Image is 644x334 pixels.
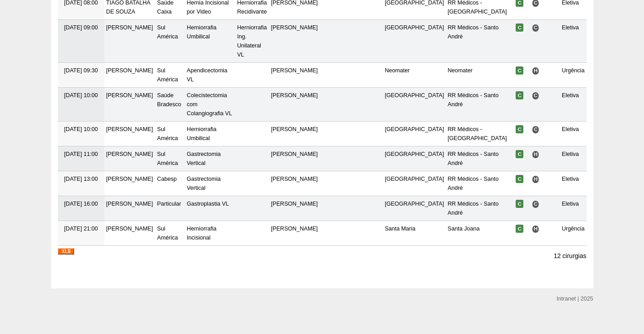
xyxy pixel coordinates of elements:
[560,63,586,88] td: Urgência
[64,67,98,74] span: [DATE] 09:30
[532,225,540,233] span: Hospital
[532,92,540,99] span: Consultório
[64,92,98,99] span: [DATE] 10:00
[269,122,320,146] td: [PERSON_NAME]
[269,20,320,63] td: [PERSON_NAME]
[104,20,155,63] td: [PERSON_NAME]
[532,67,540,75] span: Hospital
[446,88,509,122] td: RR Médicos - Santo André
[104,196,155,221] td: [PERSON_NAME]
[554,252,586,260] p: 12 cirurgias
[104,88,155,122] td: [PERSON_NAME]
[516,24,523,32] span: Confirmada
[446,171,509,196] td: RR Médicos - Santo André
[532,151,540,158] span: Hospital
[155,146,185,171] td: Sul América
[446,221,509,246] td: Santa Joana
[185,146,235,171] td: Gastrectomia Vertical
[185,171,235,196] td: Gastrectomia Vertical
[104,122,155,146] td: [PERSON_NAME]
[155,20,185,63] td: Sul América
[155,63,185,88] td: Sul América
[383,196,446,221] td: [GEOGRAPHIC_DATA]
[516,175,523,183] span: Confirmada
[383,146,446,171] td: [GEOGRAPHIC_DATA]
[383,171,446,196] td: [GEOGRAPHIC_DATA]
[516,200,523,208] span: Confirmada
[516,125,523,133] span: Confirmada
[64,24,98,31] span: [DATE] 09:00
[532,200,540,208] span: Consultório
[64,151,98,157] span: [DATE] 11:00
[446,196,509,221] td: RR Médicos - Santo André
[560,196,586,221] td: Eletiva
[64,226,98,232] span: [DATE] 21:00
[560,146,586,171] td: Eletiva
[269,63,320,88] td: [PERSON_NAME]
[235,20,269,63] td: Herniorrafia Ing. Unilateral VL
[269,196,320,221] td: [PERSON_NAME]
[269,146,320,171] td: [PERSON_NAME]
[532,126,540,133] span: Consultório
[58,248,74,254] img: XLS
[155,88,185,122] td: Saúde Bradesco
[532,175,540,183] span: Hospital
[185,88,235,122] td: Colecistectomia com Colangiografia VL
[269,171,320,196] td: [PERSON_NAME]
[104,171,155,196] td: [PERSON_NAME]
[155,122,185,146] td: Sul América
[185,221,235,246] td: Herniorrafia Incisional
[64,201,98,207] span: [DATE] 16:00
[269,88,320,122] td: [PERSON_NAME]
[185,63,235,88] td: Apendicectomia VL
[560,122,586,146] td: Eletiva
[446,63,509,88] td: Neomater
[155,196,185,221] td: Particular
[560,20,586,63] td: Eletiva
[446,122,509,146] td: RR Médicos - [GEOGRAPHIC_DATA]
[560,221,586,246] td: Urgência
[557,294,593,303] div: Intranet | 2025
[516,225,523,233] span: Confirmada
[155,221,185,246] td: Sul América
[446,146,509,171] td: RR Médicos - Santo André
[104,146,155,171] td: [PERSON_NAME]
[185,122,235,146] td: Herniorrafia Umbilical
[104,221,155,246] td: [PERSON_NAME]
[383,221,446,246] td: Santa Maria
[104,63,155,88] td: [PERSON_NAME]
[516,66,523,75] span: Confirmada
[383,88,446,122] td: [GEOGRAPHIC_DATA]
[383,63,446,88] td: Neomater
[560,171,586,196] td: Eletiva
[446,20,509,63] td: RR Médicos - Santo André
[155,171,185,196] td: Cabesp
[185,196,235,221] td: Gastroplastia VL
[516,91,523,99] span: Confirmada
[532,24,540,32] span: Consultório
[383,20,446,63] td: [GEOGRAPHIC_DATA]
[516,150,523,158] span: Confirmada
[269,221,320,246] td: [PERSON_NAME]
[64,126,98,132] span: [DATE] 10:00
[560,88,586,122] td: Eletiva
[185,20,235,63] td: Herniorrafia Umbilical
[383,122,446,146] td: [GEOGRAPHIC_DATA]
[64,176,98,182] span: [DATE] 13:00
